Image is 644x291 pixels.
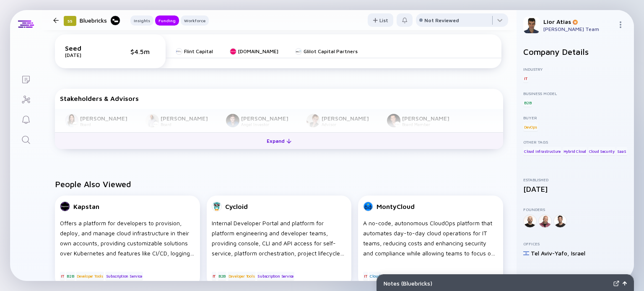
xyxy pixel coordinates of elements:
button: Workforce [181,15,209,26]
div: A no-code, autonomous CloudOps platform that automates day-to-day cloud operations for IT teams, ... [363,218,498,258]
div: Offers a platform for developers to provision, deploy, and manage cloud infrastructure in their o... [60,218,195,258]
h2: Company Details [523,47,627,57]
div: Other Tags [523,139,627,144]
div: [DATE] [65,52,107,58]
img: Open Notes [623,281,627,286]
div: Funding [155,16,179,25]
img: Menu [617,21,624,28]
div: DevOps [523,123,538,131]
div: Tel Aviv-Yafo , [531,250,569,257]
a: Reminders [10,109,42,129]
div: Not Reviewed [424,17,459,23]
img: Expand Notes [613,281,619,286]
div: Workforce [181,16,209,25]
a: Investor Map [10,89,42,109]
div: Glilot Capital Partners [304,48,358,54]
div: IT [363,272,368,280]
button: Insights [130,15,153,26]
div: $4.5m [130,48,156,55]
div: Buyer [523,115,627,120]
div: Hybrid Cloud [563,147,587,155]
button: List [368,13,393,27]
div: Industry [523,67,627,72]
div: 55 [64,16,76,26]
a: Search [10,129,42,149]
a: CycloidInternal Developer Portal and platform for platform engineering and developer teams, provi... [207,196,352,291]
a: Flint Capital [176,48,213,54]
h2: People Also Viewed [55,179,503,189]
div: [DOMAIN_NAME] [238,48,278,54]
div: Subscription Service [105,272,143,280]
div: [DATE] [523,185,627,193]
div: Israel [571,250,585,257]
img: Israel Flag [523,250,529,256]
a: KapstanOffers a platform for developers to provision, deploy, and manage cloud infrastructure in ... [55,196,200,291]
a: MontyCloudA no-code, autonomous CloudOps platform that automates day-to-day cloud operations for ... [358,196,503,291]
div: B2B [523,98,532,107]
div: Kapstan [73,203,99,210]
div: [PERSON_NAME] Team [543,26,614,32]
a: [DOMAIN_NAME] [230,48,278,54]
div: Founders [523,207,627,212]
div: IT [523,74,528,82]
div: Established [523,177,627,182]
div: Lior Atias [543,18,614,25]
div: SaaS [616,147,627,155]
div: Notes ( Bluebricks ) [384,280,610,287]
div: Offices [523,241,627,246]
a: Lists [10,69,42,89]
div: Flint Capital [184,48,213,54]
div: Cycloid [225,203,248,210]
div: MontyCloud [377,203,415,210]
div: Seed [65,44,107,52]
div: Internal Developer Portal and platform for platform engineering and developer teams, providing co... [212,218,347,258]
div: Developer Tools [76,272,104,280]
div: IT [212,272,217,280]
div: Bluebricks [80,15,120,26]
div: B2B [218,272,226,280]
div: B2B [66,272,75,280]
div: Cloud Security [588,147,615,155]
div: Developer Tools [228,272,256,280]
button: Funding [155,15,179,26]
a: Glilot Capital Partners [295,48,358,54]
div: Subscription Service [257,272,294,280]
div: Cloud Infrastructure [523,147,561,155]
div: Cloud [369,272,381,280]
div: Stakeholders & Advisors [60,95,498,102]
div: Business Model [523,91,627,96]
button: Expand [55,132,503,149]
div: Insights [130,16,153,25]
img: Lior Profile Picture [523,17,540,33]
div: IT [60,272,65,280]
div: Expand [262,134,296,147]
